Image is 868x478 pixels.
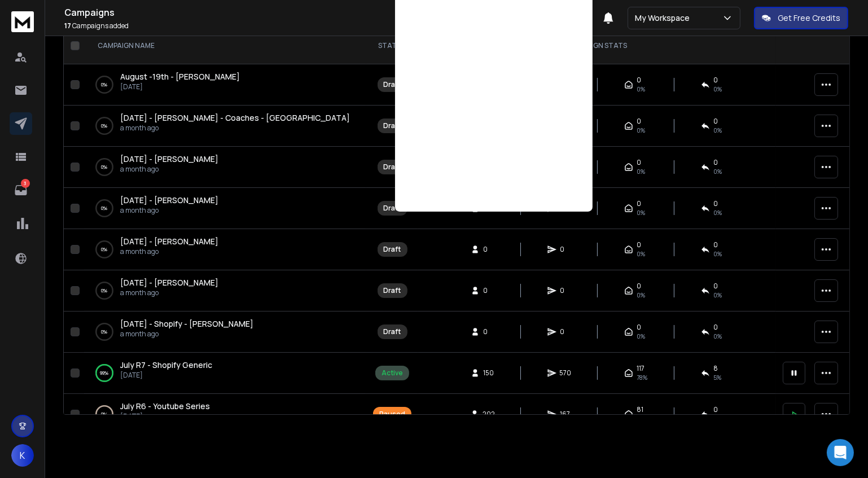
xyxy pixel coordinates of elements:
[483,369,494,378] span: 150
[713,240,718,249] span: 0
[84,394,366,435] td: 0%July R6 - Youtube Series[DATE]
[713,291,722,300] span: 0%
[84,229,366,270] td: 0%[DATE] - [PERSON_NAME]a month ago
[384,121,401,130] div: Draft
[120,195,218,206] a: [DATE] - [PERSON_NAME]
[84,312,366,353] td: 0%[DATE] - Shopify - [PERSON_NAME]a month ago
[102,326,108,337] p: 0 %
[366,28,418,64] th: STATUS
[102,409,108,420] p: 0 %
[120,195,218,205] span: [DATE] - [PERSON_NAME]
[637,85,645,94] span: 0%
[120,412,210,421] p: [DATE]
[483,286,494,295] span: 0
[120,277,218,288] span: [DATE] - [PERSON_NAME]
[713,85,722,94] span: 0%
[120,124,350,133] p: a month ago
[84,64,366,106] td: 0%August -19th - [PERSON_NAME][DATE]
[102,244,108,255] p: 0 %
[102,285,108,296] p: 0 %
[637,199,641,208] span: 0
[637,373,647,382] span: 78 %
[637,126,645,135] span: 0%
[637,76,641,85] span: 0
[384,80,401,89] div: Draft
[637,167,645,176] span: 0%
[120,71,240,82] span: August -19th - [PERSON_NAME]
[637,208,645,217] span: 0%
[64,6,578,19] h1: Campaigns
[713,167,722,176] span: 0%
[713,76,718,85] span: 0
[84,28,366,64] th: CAMPAIGN NAME
[384,204,401,213] div: Draft
[713,158,718,167] span: 0
[418,28,776,64] th: CAMPAIGN STATS
[84,147,366,188] td: 0%[DATE] - [PERSON_NAME]a month ago
[384,327,401,336] div: Draft
[713,199,718,208] span: 0
[120,330,253,339] p: a month ago
[120,112,350,123] span: [DATE] - [PERSON_NAME] - Coaches - [GEOGRAPHIC_DATA]
[102,161,108,173] p: 0 %
[560,410,571,419] span: 167
[382,369,403,378] div: Active
[21,179,30,188] p: 3
[713,323,718,332] span: 0
[483,327,494,336] span: 0
[120,247,218,256] p: a month ago
[84,353,366,394] td: 99%July R7 - Shopify Generic[DATE]
[384,245,401,254] div: Draft
[637,249,645,258] span: 0%
[120,401,210,412] a: July R6 - Youtube Series
[778,12,840,24] p: Get Free Credits
[64,21,578,30] p: Campaigns added
[379,410,405,419] div: Paused
[384,286,401,295] div: Draft
[637,282,641,291] span: 0
[560,286,571,295] span: 0
[713,282,718,291] span: 0
[637,240,641,249] span: 0
[11,11,34,32] img: logo
[635,12,694,24] p: My Workspace
[120,401,210,411] span: July R6 - Youtube Series
[120,154,218,165] a: [DATE] - [PERSON_NAME]
[120,277,218,288] a: [DATE] - [PERSON_NAME]
[637,117,641,126] span: 0
[120,359,212,370] span: July R7 - Shopify Generic
[637,323,641,332] span: 0
[637,291,645,300] span: 0%
[560,327,571,336] span: 0
[483,410,495,419] span: 202
[120,359,212,371] a: July R7 - Shopify Generic
[100,367,109,379] p: 99 %
[713,373,721,382] span: 5 %
[713,405,718,414] span: 0
[560,245,571,254] span: 0
[64,21,71,30] span: 17
[102,203,108,214] p: 0 %
[120,82,240,91] p: [DATE]
[560,369,572,378] span: 570
[120,71,240,82] a: August -19th - [PERSON_NAME]
[384,163,401,172] div: Draft
[10,179,32,201] a: 3
[11,444,34,467] button: K
[713,208,722,217] span: 0%
[827,439,854,466] div: Open Intercom Messenger
[120,318,253,329] span: [DATE] - Shopify - [PERSON_NAME]
[713,249,722,258] span: 0%
[754,7,848,29] button: Get Free Credits
[84,188,366,229] td: 0%[DATE] - [PERSON_NAME]a month ago
[84,270,366,312] td: 0%[DATE] - [PERSON_NAME]a month ago
[120,165,218,174] p: a month ago
[637,158,641,167] span: 0
[102,120,108,131] p: 0 %
[120,371,212,380] p: [DATE]
[120,236,218,247] span: [DATE] - [PERSON_NAME]
[713,364,718,373] span: 8
[120,112,350,124] a: [DATE] - [PERSON_NAME] - Coaches - [GEOGRAPHIC_DATA]
[713,332,722,341] span: 0%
